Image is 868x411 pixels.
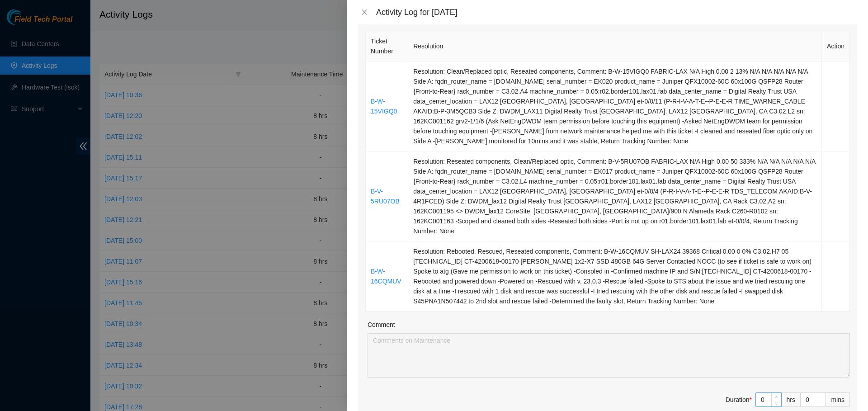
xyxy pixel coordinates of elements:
th: Ticket Number [366,31,408,61]
td: Resolution: Rebooted, Rescued, Reseated components, Comment: B-W-16CQMUV SH-LAX24 39368 Critical ... [408,241,822,312]
a: B-W-15VIGQ0 [371,98,397,115]
span: Increase Value [771,393,781,400]
textarea: Comment [368,333,850,378]
label: Comment [368,320,395,330]
span: close [361,9,368,16]
th: Resolution [408,31,822,61]
span: up [774,394,779,400]
button: Close [358,8,371,17]
span: down [774,401,779,406]
td: Resolution: Reseated components, Clean/Replaced optic, Comment: B-V-5RU07OB FABRIC-LAX N/A High 0... [408,151,822,241]
a: B-V-5RU07OB [371,188,400,205]
div: Activity Log for [DATE] [376,7,857,17]
div: hrs [782,392,801,407]
div: Duration [726,395,752,405]
div: mins [826,392,850,407]
th: Action [822,31,850,61]
a: B-W-16CQMUV [371,268,401,285]
td: Resolution: Clean/Replaced optic, Reseated components, Comment: B-W-15VIGQ0 FABRIC-LAX N/A High 0... [408,61,822,151]
span: Decrease Value [771,400,781,406]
